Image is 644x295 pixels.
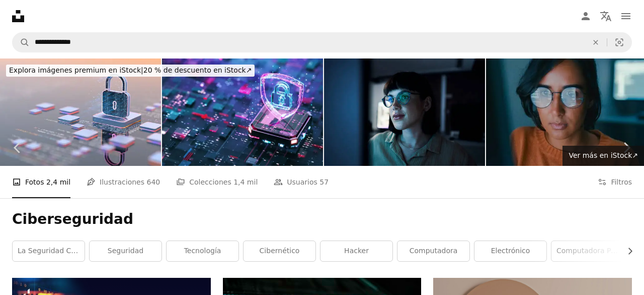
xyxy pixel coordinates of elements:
[319,176,329,188] span: 57
[474,241,546,261] a: electrónico
[320,241,392,261] a: hacker
[598,166,632,198] button: Filtros
[167,241,238,261] a: tecnología
[12,210,632,228] h1: Ciberseguridad
[146,176,160,188] span: 640
[596,6,616,26] button: Idioma
[324,58,485,166] img: Gafas, reflexión y noche con mujer e informática para ingeniería de software, desarrollador y dis...
[244,241,315,261] a: cibernético
[176,166,258,198] a: Colecciones 1,4 mil
[607,33,631,52] button: Búsqueda visual
[9,66,143,74] span: Explora imágenes premium en iStock |
[569,151,638,159] span: Ver más en iStock ↗
[576,6,596,26] a: Iniciar sesión / Registrarse
[616,6,636,26] button: Menú
[274,166,329,198] a: Usuarios 57
[162,58,323,166] img: Concepto de seguridad digital. Firewall de escudo digital con procesador de computadora central y...
[562,146,644,166] a: Ver más en iStock↗
[585,33,607,52] button: Borrar
[609,99,644,196] a: Siguiente
[9,66,252,74] span: 20 % de descuento en iStock ↗
[87,166,160,198] a: Ilustraciones 640
[397,241,469,261] a: computadora
[13,33,30,52] button: Buscar en Unsplash
[12,10,24,22] a: Inicio — Unsplash
[12,32,632,52] form: Encuentra imágenes en todo el sitio
[13,241,85,261] a: la seguridad cibernética
[90,241,162,261] a: seguridad
[551,241,623,261] a: computadora portátil
[621,241,632,261] button: desplazar lista a la derecha
[233,176,258,188] span: 1,4 mil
